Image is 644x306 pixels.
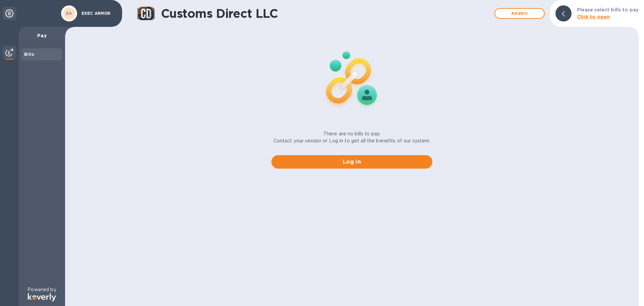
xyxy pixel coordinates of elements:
img: Logo [28,293,56,301]
button: Addbill [494,8,545,19]
p: There are no bills to pay. Contact your vendor or Log in to get all the benefits of our system. [273,130,431,144]
b: Please select bills to pay [577,7,639,12]
h1: Customs Direct LLC [161,6,491,20]
b: EA [66,11,72,16]
p: EXEC ARMOR [82,11,115,16]
span: Log in [277,158,427,166]
button: Log in [271,155,432,169]
b: Click to open [577,14,610,19]
p: Pay [24,32,60,39]
span: Add bill [500,9,539,17]
b: Bills [24,52,34,57]
p: Powered by [28,286,56,293]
